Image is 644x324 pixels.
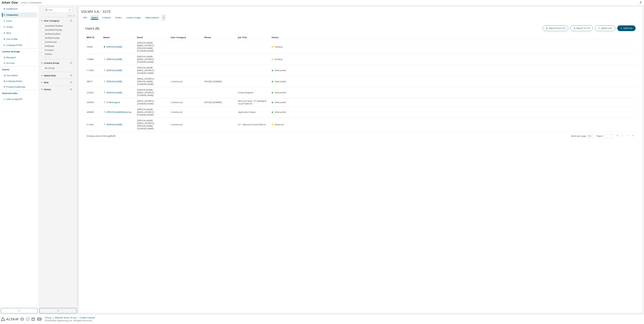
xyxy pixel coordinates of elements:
[171,35,202,40] div: User Category
[6,14,18,16] div: Companies
[70,88,72,91] span: Clear filter
[137,55,168,63] span: [PERSON_NAME][EMAIL_ADDRESS][DOMAIN_NAME]
[6,26,13,28] div: Orders
[238,100,269,105] span: MES pool lead - DT Intelligent Asset Platform
[87,135,115,137] span: Showing entries 1 through 8 of 8
[617,25,636,31] button: Add User
[171,123,182,126] span: Commercial
[31,317,35,321] img: linkedin.svg
[87,69,94,72] span: 117094
[171,80,182,83] span: Commercial
[44,20,59,22] span: User Category
[87,123,94,126] span: 513435
[44,81,49,84] span: Role
[55,316,80,319] div: Website Terms of Use
[6,8,17,10] div: Dashboard
[127,16,141,19] div: License Usage
[20,317,24,321] img: facebook.svg
[2,92,17,95] div: External Links
[137,108,168,116] span: [PERSON_NAME][EMAIL_ADDRESS][DOMAIN_NAME]
[87,111,94,114] span: 489489
[41,59,75,67] button: License Group
[26,317,29,321] img: instagram.svg
[570,25,593,31] button: Export To CSV
[87,80,93,83] span: 48877
[103,35,134,40] div: Name
[2,1,44,4] img: Altair One
[6,98,23,101] span: Units Usage BI
[106,111,131,114] a: [PERSON_NAME] Belazreg
[106,91,122,94] a: [PERSON_NAME]
[81,9,111,14] span: SOLVAY S.A. - 3273
[41,14,75,17] a: Clear all
[45,316,55,319] div: Privacy
[238,91,254,94] span: Project Engineer
[87,58,94,61] span: 104869
[275,111,286,114] span: Onboarded
[45,28,63,32] label: Unverified Faculty
[80,316,97,319] div: Cookie Consent
[45,32,61,36] label: Verified Student
[45,44,55,48] label: Employee
[115,16,122,19] div: Orders
[6,74,18,77] div: User Events
[86,35,101,40] div: MDH ID
[171,111,182,114] span: Commercial
[275,101,286,104] span: Onboarded
[44,74,56,77] span: Admin Role
[87,46,93,48] span: 79458
[45,319,97,322] p: © 2025 Altair Engineering, Inc. All Rights Reserved.
[145,16,159,19] div: Authorizations
[238,35,269,40] div: Job Title
[45,52,53,56] label: Partner
[543,25,568,31] button: Import From CSV
[238,111,256,114] span: Application Owner
[106,123,122,126] a: [PERSON_NAME]
[204,80,222,83] span: [PHONE_NUMBER]
[106,58,122,61] a: [PERSON_NAME]
[204,35,235,40] div: Phone
[45,48,54,52] label: Prospect
[275,123,284,126] span: Delivered
[106,80,122,83] a: [PERSON_NAME]
[44,62,59,64] span: License Group
[137,119,168,130] span: [PERSON_NAME][EMAIL_ADDRESS][PERSON_NAME][DOMAIN_NAME]
[275,80,286,83] span: Onboarded
[6,86,25,88] div: Product Downloads
[106,101,120,104] a: Di Montagard
[275,45,282,48] span: Pending
[275,69,286,72] span: Onboarded
[238,123,266,126] span: DT - Hybrid & Cloud Platform
[87,101,94,104] span: 443394
[6,56,15,59] div: Managed
[41,17,75,25] button: User Category
[6,44,22,47] div: Company Profile
[70,81,72,84] span: Clear filter
[137,66,168,75] span: [PERSON_NAME][EMAIL_ADDRESS][DOMAIN_NAME]
[37,317,42,321] img: youtube.svg
[595,25,615,31] button: Adopt User
[45,36,60,40] label: Verified Faculty
[137,42,168,52] span: [PERSON_NAME][EMAIL_ADDRESS][PERSON_NAME][DOMAIN_NAME]
[41,72,75,79] button: Admin Role
[275,58,282,61] span: Pending
[45,40,57,44] label: Commercial
[272,35,616,40] div: Status
[83,16,87,19] div: Info
[41,79,75,86] button: Role
[106,69,122,72] a: [PERSON_NAME]
[588,135,593,137] button: 10
[2,50,20,53] div: License Settings
[6,20,12,22] div: Users
[6,38,18,41] div: User Profile
[70,74,72,77] span: Clear filter
[2,68,9,71] div: Events
[70,20,72,22] span: Clear filter
[45,66,55,70] label: No Group
[137,100,168,105] span: [EMAIL_ADDRESS][DOMAIN_NAME]
[137,78,168,86] span: [EMAIL_ADDRESS][PERSON_NAME][DOMAIN_NAME]
[6,62,15,65] div: On Prem
[6,80,22,83] div: Company Events
[204,101,222,104] span: [PHONE_NUMBER]
[45,24,63,28] label: Unverified Student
